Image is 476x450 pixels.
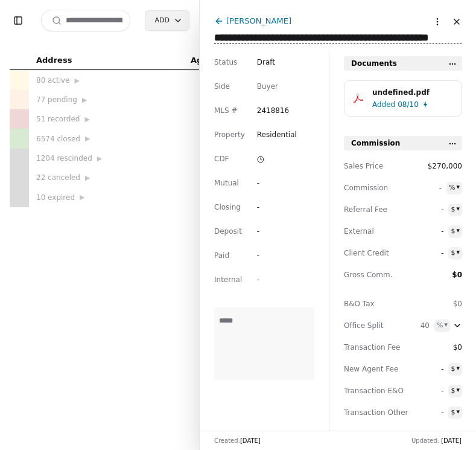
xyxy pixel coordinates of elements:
[84,114,89,125] span: ▶
[434,320,450,332] button: %
[344,160,398,172] span: Sales Price
[448,225,462,237] button: $
[411,436,462,445] div: Updated:
[428,160,462,172] span: $270,000
[214,177,239,189] span: Mutual
[257,249,279,262] div: -
[441,437,462,444] span: [DATE]
[214,104,238,117] span: MLS #
[453,300,462,308] span: $0
[214,274,242,286] span: Internal
[408,320,430,332] span: 40
[422,247,443,259] span: -
[344,385,398,397] span: Transaction E&O
[36,54,72,67] span: Address
[214,249,229,262] span: Paid
[344,269,398,281] span: Gross Comm.
[226,14,291,27] div: [PERSON_NAME]
[145,10,189,31] button: Add
[456,363,460,374] div: ▾
[452,271,462,279] span: $0
[422,225,443,237] span: -
[85,173,90,184] span: ▶
[448,204,462,216] button: $
[372,98,395,111] span: Added
[344,363,398,375] span: New Agent Fee
[36,94,176,106] div: 77 pending
[214,56,237,68] span: Status
[422,204,443,216] span: -
[257,177,279,189] div: -
[85,133,90,144] span: ▶
[344,341,398,353] span: Transaction Fee
[36,152,176,164] div: 1204 rescinded
[75,76,80,86] span: ▶
[82,95,87,106] span: ▶
[456,385,460,396] div: ▾
[448,247,462,259] button: $
[344,80,462,117] button: undefined.pdfAdded08/10
[214,129,245,141] span: Property
[36,172,176,184] div: 22 canceled
[448,407,462,419] button: $
[240,437,261,444] span: [DATE]
[36,113,176,125] div: 51 recorded
[257,104,289,117] span: 2418816
[456,182,460,193] div: ▾
[257,80,278,92] div: Buyer
[344,204,398,216] span: Referral Fee
[257,56,275,68] span: Draft
[448,385,462,397] button: $
[214,225,242,237] span: Deposit
[36,132,176,144] div: 6574 closed
[80,192,84,203] span: ▶
[344,182,398,194] span: Commission
[420,182,442,194] span: -
[257,274,279,286] div: -
[344,225,398,237] span: External
[398,98,419,111] span: 08/10
[257,225,279,237] div: -
[344,407,398,419] span: Transaction Other
[214,153,229,165] span: CDF
[351,137,400,149] span: Commission
[456,247,460,258] div: ▾
[344,320,398,332] div: Office Split
[456,204,460,214] div: ▾
[456,225,460,236] div: ▾
[214,201,241,213] span: Closing
[446,182,462,194] button: %
[36,74,176,86] div: 80 active
[422,407,443,419] span: -
[372,86,453,98] div: undefined.pdf
[448,363,462,375] button: $
[440,341,462,353] span: $0
[191,54,217,67] span: Agent
[36,191,176,203] div: 10 expired
[214,436,261,445] div: Created:
[344,247,398,259] span: Client Credit
[422,385,443,397] span: -
[257,129,297,141] span: Residential
[257,201,279,213] div: -
[97,153,102,164] span: ▶
[444,320,448,330] div: ▾
[422,363,443,375] span: -
[344,298,398,310] span: B&O Tax
[214,80,230,92] span: Side
[351,57,397,69] span: Documents
[456,407,460,417] div: ▾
